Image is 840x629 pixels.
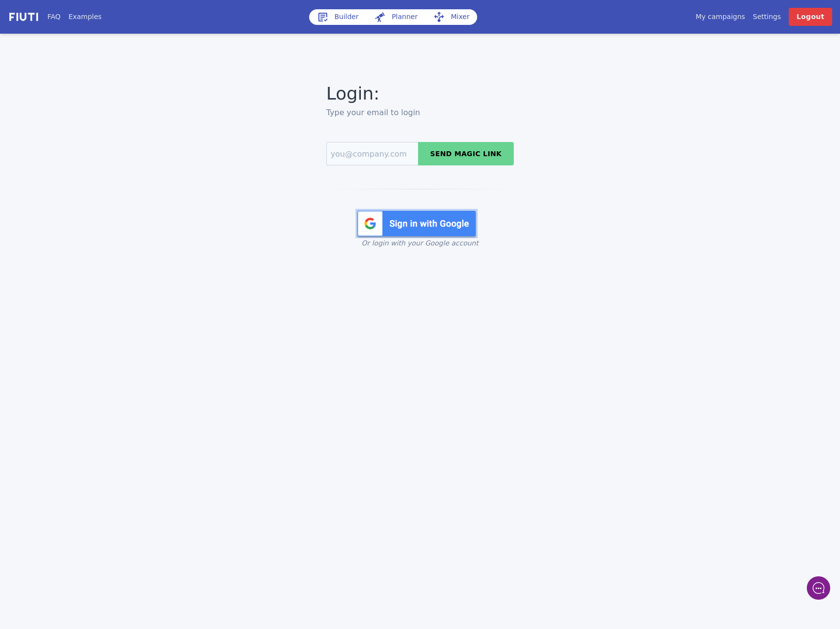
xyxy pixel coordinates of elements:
a: Settings [753,12,781,22]
img: f731f27.png [8,11,40,22]
a: Examples [68,12,102,22]
h2: Type your email to login [326,107,514,119]
button: New conversation [15,114,180,133]
a: Logout [789,8,832,26]
input: Email [326,142,418,165]
img: f41e93e.png [356,209,478,238]
h1: Login: [326,81,514,107]
button: Send magic link [418,142,514,165]
p: Or login with your Google account [326,238,514,248]
span: We run on Gist [82,341,124,347]
a: Mixer [425,9,477,25]
span: New conversation [63,120,117,127]
h1: Welcome to Fiuti! [15,47,181,63]
a: Builder [309,9,367,25]
a: My campaigns [695,12,745,22]
h2: Can I help you with anything? [15,65,181,96]
a: FAQ [47,12,61,22]
iframe: gist-messenger-bubble-iframe [807,576,830,600]
a: Planner [366,9,425,25]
